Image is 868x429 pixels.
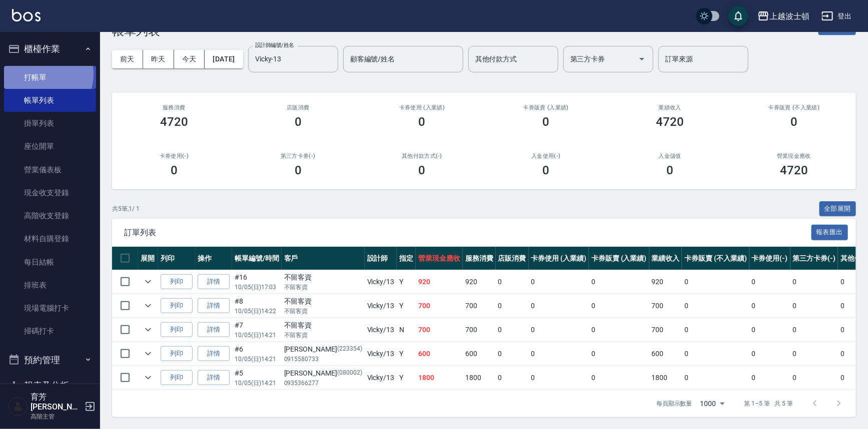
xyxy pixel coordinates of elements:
[198,370,230,386] a: 詳情
[112,50,143,68] button: 前天
[397,342,416,366] td: Y
[4,204,96,227] a: 高階收支登錄
[232,247,282,270] th: 帳單編號/時間
[124,104,224,111] h3: 服務消費
[4,347,96,373] button: 預約管理
[753,6,813,26] button: 上越波士頓
[124,228,811,238] span: 訂單列表
[235,307,279,316] p: 10/05 (日) 14:22
[620,153,720,159] h2: 入金儲值
[248,153,348,159] h2: 第三方卡券(-)
[790,247,838,270] th: 第三方卡券(-)
[416,318,463,342] td: 700
[232,294,282,318] td: #8
[372,153,472,159] h2: 其他付款方式(-)
[649,294,682,318] td: 700
[419,163,426,177] h3: 0
[656,115,684,129] h3: 4720
[161,274,193,290] button: 列印
[769,10,809,22] div: 上越波士頓
[232,270,282,294] td: #16
[161,322,193,338] button: 列印
[649,318,682,342] td: 700
[248,104,348,111] h2: 店販消費
[589,342,649,366] td: 0
[463,366,496,390] td: 1800
[337,344,362,355] p: (223354)
[31,392,82,412] h5: 育芳[PERSON_NAME]
[529,366,589,390] td: 0
[589,318,649,342] td: 0
[682,366,749,390] td: 0
[656,399,692,408] p: 每頁顯示數量
[124,153,224,159] h2: 卡券使用(-)
[790,342,838,366] td: 0
[235,355,279,364] p: 10/05 (日) 14:21
[4,158,96,181] a: 營業儀表板
[463,294,496,318] td: 700
[158,247,195,270] th: 列印
[365,247,397,270] th: 設計師
[365,318,397,342] td: Vicky /13
[4,36,96,62] button: 櫃檯作業
[284,296,362,307] div: 不留客資
[728,6,748,26] button: save
[284,368,362,379] div: [PERSON_NAME]
[649,366,682,390] td: 1800
[4,66,96,89] a: 打帳單
[337,368,362,379] p: (080002)
[4,112,96,135] a: 掛單列表
[397,318,416,342] td: N
[365,342,397,366] td: Vicky /13
[141,298,156,313] button: expand row
[744,104,844,111] h2: 卡券販賣 (不入業績)
[255,41,294,49] label: 設計師編號/姓名
[463,342,496,366] td: 600
[397,270,416,294] td: Y
[790,366,838,390] td: 0
[529,247,589,270] th: 卡券使用 (入業績)
[496,153,596,159] h2: 入金使用(-)
[496,342,529,366] td: 0
[8,397,28,417] img: Person
[4,320,96,343] a: 掃碼打卡
[4,227,96,250] a: 材料自購登錄
[235,379,279,388] p: 10/05 (日) 14:21
[198,298,230,314] a: 詳情
[160,115,188,129] h3: 4720
[284,331,362,340] p: 不留客資
[496,294,529,318] td: 0
[811,227,848,237] a: 報表匯出
[529,270,589,294] td: 0
[416,342,463,366] td: 600
[634,51,650,67] button: Open
[496,247,529,270] th: 店販消費
[205,50,243,68] button: [DATE]
[749,247,790,270] th: 卡券使用(-)
[790,270,838,294] td: 0
[817,7,856,25] button: 登出
[4,135,96,158] a: 座位開單
[682,294,749,318] td: 0
[295,115,302,129] h3: 0
[198,322,230,338] a: 詳情
[138,247,158,270] th: 展開
[372,104,472,111] h2: 卡券使用 (入業績)
[682,270,749,294] td: 0
[819,201,856,217] button: 全部展開
[4,373,96,399] button: 報表及分析
[397,247,416,270] th: 指定
[141,370,156,385] button: expand row
[463,270,496,294] td: 920
[397,294,416,318] td: Y
[416,270,463,294] td: 920
[284,307,362,316] p: 不留客資
[649,270,682,294] td: 920
[284,344,362,355] div: [PERSON_NAME]
[496,270,529,294] td: 0
[463,247,496,270] th: 服務消費
[749,342,790,366] td: 0
[4,89,96,112] a: 帳單列表
[4,297,96,320] a: 現場電腦打卡
[161,298,193,314] button: 列印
